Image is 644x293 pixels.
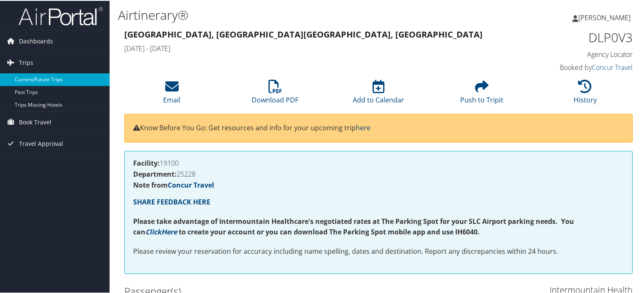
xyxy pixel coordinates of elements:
strong: Note from [133,180,214,189]
span: Travel Approval [19,132,63,153]
a: SHARE FEEDBACK HERE [133,196,210,206]
a: [PERSON_NAME] [572,4,639,30]
a: Add to Calendar [353,83,404,104]
h1: DLP0V3 [515,28,633,46]
span: Dashboards [19,30,53,51]
strong: to create your account or you can download The Parking Spot mobile app and use IH6040. [179,226,480,236]
p: Please review your reservation for accuracy including name spelling, dates and destination. Repor... [133,245,624,256]
a: Download PDF [252,83,298,104]
a: History [574,83,597,104]
a: here [356,122,370,132]
a: Concur Travel [168,180,214,189]
h4: 19100 [133,159,624,166]
h4: Agency Locator [515,49,633,58]
h1: Airtinerary® [118,5,465,23]
span: Book Travel [19,111,51,132]
a: Email [163,83,180,104]
strong: [GEOGRAPHIC_DATA], [GEOGRAPHIC_DATA] [GEOGRAPHIC_DATA], [GEOGRAPHIC_DATA] [124,28,483,39]
span: Trips [19,51,33,73]
a: Click [145,226,161,236]
a: Here [161,226,177,236]
strong: Please take advantage of Intermountain Healthcare's negotiated rates at The Parking Spot for your... [133,216,574,236]
a: Push to Tripit [460,83,503,104]
h4: 25228 [133,170,624,177]
span: [PERSON_NAME] [578,12,631,22]
h4: Booked by [515,62,633,71]
a: Concur Travel [592,62,633,71]
strong: Department: [133,169,177,178]
img: airportal-logo.png [19,5,103,25]
p: Know Before You Go: Get resources and info for your upcoming trip [133,122,624,133]
strong: Facility: [133,158,160,167]
h4: [DATE] - [DATE] [124,43,502,52]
